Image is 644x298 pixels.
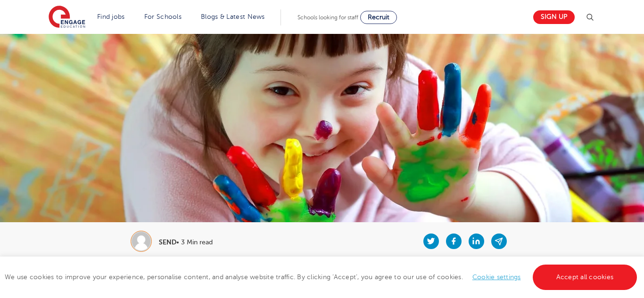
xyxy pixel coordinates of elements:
[144,13,182,20] a: For Schools
[360,11,397,24] a: Recruit
[49,6,85,29] img: Engage Education
[159,239,176,246] b: SEND
[201,13,265,20] a: Blogs & Latest News
[97,13,125,20] a: Find jobs
[533,265,637,290] a: Accept all cookies
[368,14,389,21] span: Recruit
[159,239,213,246] p: • 3 Min read
[533,10,575,24] a: Sign up
[472,274,521,281] a: Cookie settings
[297,14,358,21] span: Schools looking for staff
[5,274,639,281] span: We use cookies to improve your experience, personalise content, and analyse website traffic. By c...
